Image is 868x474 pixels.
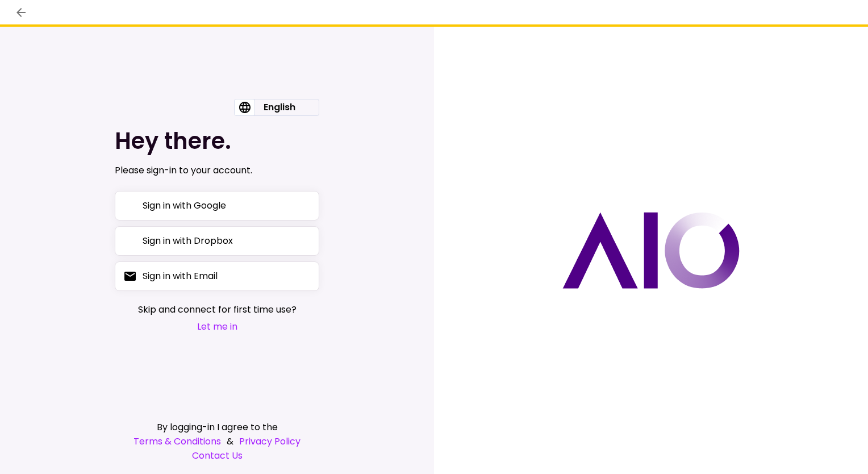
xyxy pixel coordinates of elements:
[562,212,740,289] img: AIO logo
[239,434,301,448] a: Privacy Policy
[254,99,304,115] div: English
[115,164,319,177] div: Please sign-in to your account.
[143,198,226,213] div: Sign in with Google
[115,191,319,221] button: Sign in with Google
[138,319,297,334] button: Let me in
[138,302,297,317] span: Skip and connect for first time use?
[133,434,221,448] a: Terms & Conditions
[115,434,319,448] div: &
[115,261,319,291] button: Sign in with Email
[115,448,319,463] a: Contact Us
[115,226,319,256] button: Sign in with Dropbox
[115,127,319,155] h1: Hey there.
[143,234,233,248] div: Sign in with Dropbox
[11,3,31,22] button: back
[115,420,319,434] div: By logging-in I agree to the
[143,269,218,283] div: Sign in with Email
